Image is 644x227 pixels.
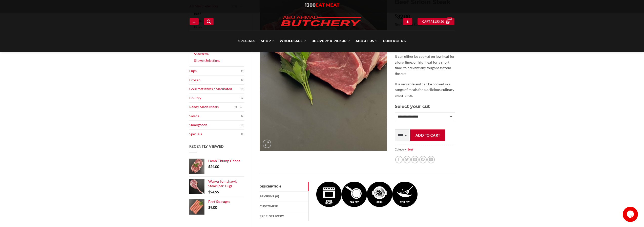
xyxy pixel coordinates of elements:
[395,54,455,77] p: It can either be cooked on low heat for a long time, or high heat for a short time, to prevent an...
[422,19,444,24] span: Cart /
[403,156,411,163] a: Share on Twitter
[208,190,210,194] span: $
[432,20,444,23] bdi: 153.50
[208,179,237,188] span: Wagyu Tomahawk Steak (per 1Kg)
[395,103,455,110] h3: Select your cut
[342,182,367,207] img: Beef Sirloin Steak
[240,121,244,129] span: (18)
[208,164,210,169] span: $
[208,199,230,204] span: Beef Sausages
[311,30,350,52] a: Delivery & Pickup
[260,192,308,201] a: Reviews (0)
[189,94,240,103] a: Poultry
[189,144,224,148] span: Recently Viewed
[305,2,316,8] span: 1300
[189,130,241,139] a: Specials
[395,146,455,153] span: Category:
[194,51,209,57] a: Shawarma
[204,18,214,25] a: Search
[418,18,454,25] a: View cart
[189,67,241,75] a: Dips
[411,156,419,163] a: Email to a Friend
[208,164,219,169] bdi: 24.00
[208,190,219,194] bdi: 94.99
[194,57,220,64] a: Skewer Selections
[241,112,244,120] span: (2)
[623,207,639,222] iframe: chat widget
[383,30,406,52] a: Contact Us
[277,13,365,30] img: Abu Ahmad Butchery
[189,76,241,85] a: Frozen
[241,130,244,138] span: (1)
[261,30,274,52] a: SHOP
[392,182,418,207] img: Beef Sirloin Steak
[316,182,342,207] img: Beef Sirloin Steak
[208,179,244,188] a: Wagyu Tomahawk Steak (per 1Kg)
[189,103,234,111] a: Ready Made Meals
[189,121,240,129] a: Smallgoods
[263,140,271,148] a: Zoom
[419,156,427,163] a: Pin on Pinterest
[305,2,339,8] a: 1300EAT MEAT
[260,211,308,221] a: FREE Delivery
[407,148,413,151] a: Beef
[260,201,308,211] a: Customise
[316,2,339,8] span: EAT MEAT
[238,30,255,52] a: Specials
[403,18,412,25] a: Login
[356,30,377,52] a: About Us
[234,103,237,111] span: (2)
[241,76,244,84] span: (9)
[367,182,392,207] img: Beef Sirloin Steak
[208,159,240,163] span: Lamb Chump Chops
[427,156,435,163] a: Share on LinkedIn
[190,18,199,25] a: Menu
[410,129,445,141] button: Add to cart
[395,81,455,99] p: It is versatile and can be cooked in a range of meals for a delicious culinary experience.
[208,159,244,163] a: Lamb Chump Chops
[240,85,244,93] span: (13)
[208,205,210,210] span: $
[208,205,217,210] bdi: 9.00
[395,156,403,163] a: Share on Facebook
[260,182,308,191] a: Description
[280,30,306,52] a: Wholesale
[208,199,244,204] a: Beef Sausages
[189,85,240,93] a: Gourmet Items / Marinated
[432,19,434,24] span: $
[238,104,244,110] button: Toggle
[241,67,244,75] span: (5)
[189,112,241,121] a: Salads
[240,94,244,102] span: (12)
